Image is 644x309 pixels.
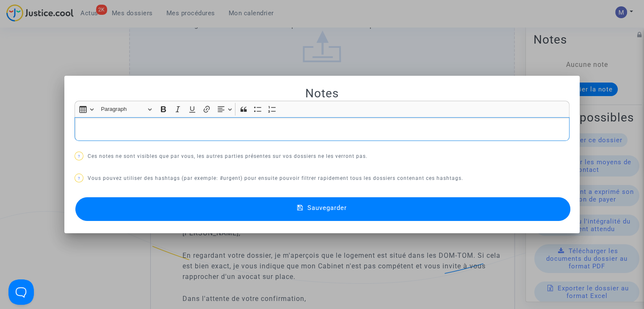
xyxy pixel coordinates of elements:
div: Rich Text Editor, main [75,117,569,141]
p: Vous pouvez utiliser des hashtags (par exemple: #urgent) pour ensuite pouvoir filtrer rapidement ... [75,173,569,184]
span: ? [78,176,80,181]
span: ? [78,154,80,159]
span: Sauvegarder [307,204,347,212]
button: Paragraph [97,103,156,116]
p: Ces notes ne sont visibles que par vous, les autres parties présentes sur vos dossiers ne les ver... [75,151,569,162]
h2: Notes [75,86,569,101]
div: Editor toolbar [75,101,569,117]
span: Paragraph [101,104,145,114]
button: Sauvegarder [75,197,570,221]
iframe: Help Scout Beacon - Open [8,279,34,305]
